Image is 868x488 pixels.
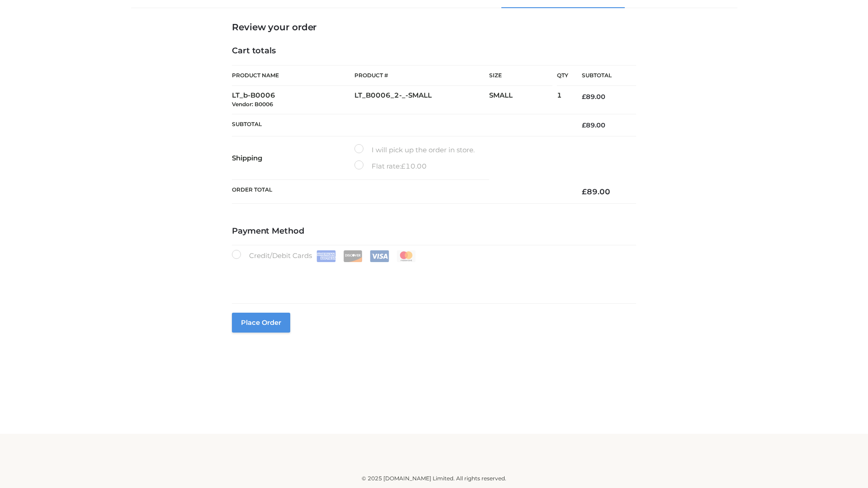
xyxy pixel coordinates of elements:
th: Shipping [232,136,354,180]
span: £ [582,121,586,129]
th: Size [489,66,552,86]
span: £ [582,187,587,196]
td: 1 [557,86,568,114]
img: Visa [370,250,389,262]
th: Subtotal [568,66,636,86]
td: SMALL [489,86,557,114]
bdi: 10.00 [401,162,427,170]
bdi: 89.00 [582,187,610,196]
img: Mastercard [396,250,416,262]
label: Flat rate: [354,160,427,172]
bdi: 89.00 [582,93,605,101]
img: Amex [316,250,336,262]
th: Subtotal [232,114,568,136]
th: Qty [557,65,568,86]
span: £ [401,162,406,170]
label: I will pick up the order in store. [354,144,475,156]
th: Product # [354,65,489,86]
small: Vendor: B0006 [232,101,273,108]
h4: Payment Method [232,226,636,236]
td: LT_b-B0006 [232,86,354,114]
button: Place order [232,313,290,333]
div: © 2025 [DOMAIN_NAME] Limited. All rights reserved. [134,474,734,483]
td: LT_B0006_2-_-SMALL [354,86,489,114]
h4: Cart totals [232,46,636,56]
label: Credit/Debit Cards [232,250,417,262]
th: Order Total [232,180,568,204]
iframe: Secure payment input frame [230,260,634,293]
th: Product Name [232,65,354,86]
span: £ [582,93,586,101]
bdi: 89.00 [582,121,605,129]
h3: Review your order [232,22,636,33]
img: Discover [343,250,363,262]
